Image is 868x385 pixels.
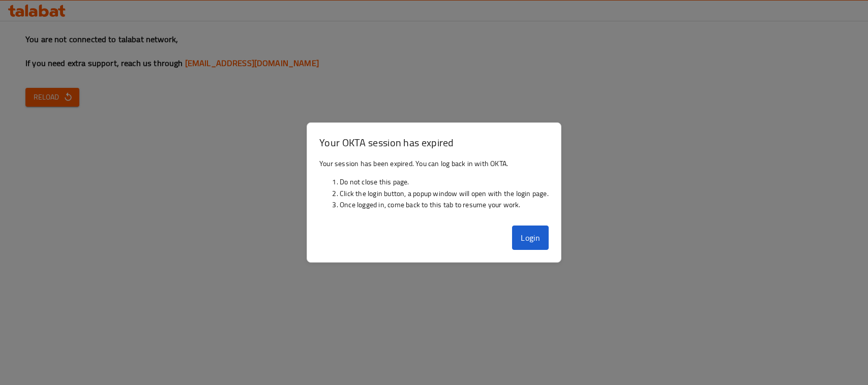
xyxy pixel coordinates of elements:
li: Click the login button, a popup window will open with the login page. [340,188,549,199]
button: Login [512,226,549,250]
div: Your session has been expired. You can log back in with OKTA. [307,154,561,222]
li: Once logged in, come back to this tab to resume your work. [340,199,549,210]
h3: Your OKTA session has expired [319,135,549,150]
li: Do not close this page. [340,176,549,187]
